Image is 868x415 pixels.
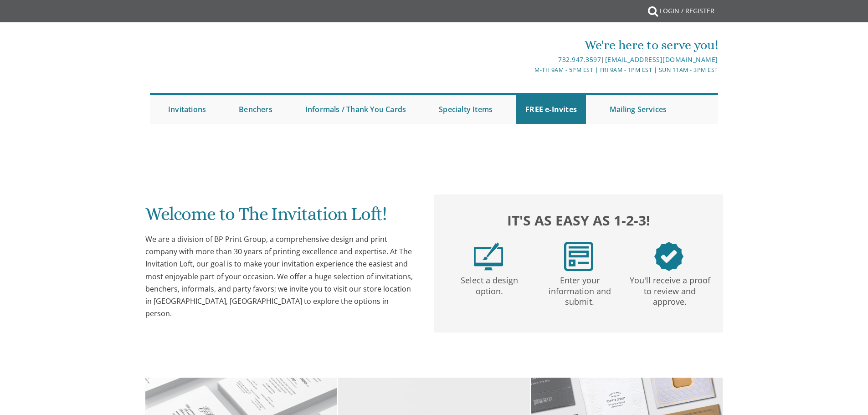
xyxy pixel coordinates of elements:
img: step1.png [474,242,503,271]
h1: Welcome to The Invitation Loft! [145,204,416,231]
a: Informals / Thank You Cards [296,95,415,124]
a: 732.947.3597 [558,55,601,64]
div: M-Th 9am - 5pm EST | Fri 9am - 1pm EST | Sun 11am - 3pm EST [340,65,718,75]
div: | [340,54,718,65]
a: FREE e-Invites [516,95,586,124]
a: [EMAIL_ADDRESS][DOMAIN_NAME] [605,55,718,64]
a: Invitations [159,95,215,124]
h2: It's as easy as 1-2-3! [443,210,714,231]
div: We are a division of BP Print Group, a comprehensive design and print company with more than 30 y... [145,233,416,320]
a: Benchers [230,95,282,124]
p: Select a design option. [446,271,533,297]
a: Mailing Services [601,95,676,124]
img: step2.png [564,242,593,271]
img: step3.png [654,242,683,271]
p: Enter your information and submit. [536,271,623,307]
p: You'll receive a proof to review and approve. [627,271,713,307]
a: Specialty Items [430,95,502,124]
div: We're here to serve you! [340,36,718,54]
